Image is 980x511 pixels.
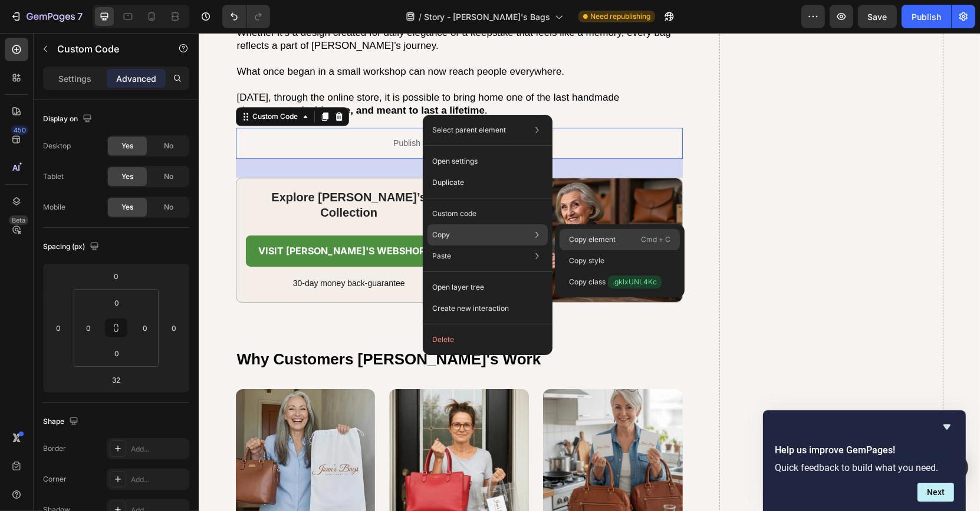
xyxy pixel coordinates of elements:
[432,177,464,188] p: Duplicate
[43,202,65,213] div: Mobile
[58,72,91,85] p: Settings
[432,156,478,167] p: Open settings
[432,230,450,240] p: Copy
[432,282,484,293] p: Open layer tree
[104,371,128,389] input: 32
[858,5,897,28] button: Save
[775,462,954,473] p: Quick feedback to build what you need.
[9,215,28,225] div: Beta
[775,420,954,502] div: Help us improve GemPages!
[424,11,550,23] span: Story - [PERSON_NAME]'s Bags
[43,474,67,485] div: Corner
[190,356,330,496] img: gempages_575986911949095762-52b15285-c420-4bb9-9f26-e641e8d56093.webp
[569,276,662,288] p: Copy class
[164,202,173,213] span: No
[43,171,64,182] div: Tablet
[37,316,485,338] h2: Why Customers [PERSON_NAME]'s Work
[50,319,67,337] input: 0
[432,125,506,135] p: Select parent element
[590,11,650,22] span: Need republishing
[121,141,133,151] span: Yes
[43,141,71,151] div: Desktop
[432,208,476,219] p: Custom code
[43,111,94,127] div: Display on
[57,42,157,56] p: Custom Code
[199,33,980,511] iframe: Design area
[940,420,954,434] button: Hide survey
[116,72,156,85] p: Advanced
[131,444,186,454] div: Add...
[105,344,129,362] input: 0px
[222,5,270,28] div: Undo/Redo
[43,414,81,430] div: Shape
[608,276,662,288] span: .gklxUNL4Kc
[105,294,129,311] input: 0px
[569,234,616,245] p: Copy element
[121,171,133,182] span: Yes
[165,319,183,337] input: 0
[268,145,484,268] img: gempages_575986911949095762-d449a950-ee1a-4230-93ca-7f6c7f2bdc54.webp
[902,5,951,28] button: Publish
[131,474,186,485] div: Add...
[80,319,97,337] input: 0px
[427,329,548,350] button: Delete
[775,443,954,457] h2: Help us improve GemPages!
[164,171,173,182] span: No
[5,5,88,28] button: 7
[432,303,509,314] p: Create new interaction
[344,356,484,496] img: gempages_575986911949095762-b4c9e812-e3b0-4aa3-bc5b-00aee682109e.webp
[104,267,128,285] input: 0
[37,356,177,496] img: gempages_575986911949095762-175bf76b-fd5a-4de0-a66d-97a1cb8cf256.webp
[43,443,66,454] div: Border
[917,483,954,502] button: Next question
[569,255,604,266] p: Copy style
[136,319,154,337] input: 0px
[868,12,887,22] span: Save
[77,9,83,24] p: 7
[432,251,451,261] p: Paste
[641,234,670,245] p: Cmd + C
[912,11,941,23] div: Publish
[121,202,133,213] span: Yes
[164,141,173,151] span: No
[43,239,101,255] div: Spacing (px)
[11,125,28,135] div: 450
[419,11,422,23] span: /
